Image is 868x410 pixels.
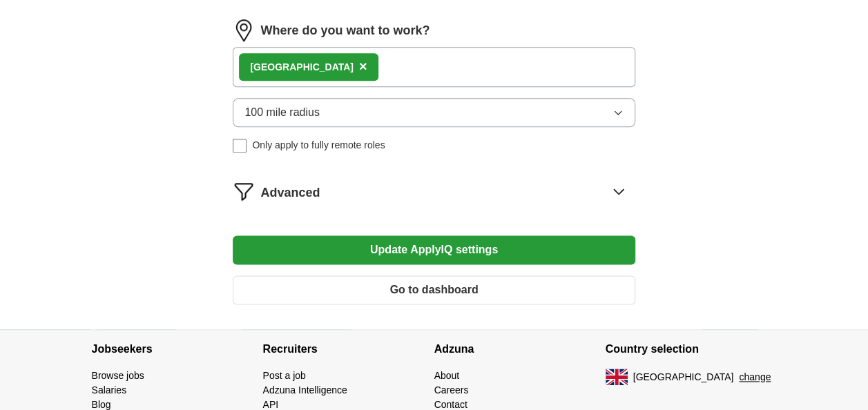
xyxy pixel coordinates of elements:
span: [GEOGRAPHIC_DATA] [633,370,734,384]
div: [GEOGRAPHIC_DATA] [250,60,354,75]
button: Go to dashboard [233,275,635,304]
h4: Country selection [606,330,777,369]
button: Update ApplyIQ settings [233,235,635,264]
a: Blog [92,399,111,410]
span: Advanced [260,184,320,202]
span: Only apply to fully remote roles [252,138,385,153]
a: Careers [434,384,469,396]
input: Only apply to fully remote roles [233,139,247,153]
img: location.png [233,19,255,41]
button: 100 mile radius [233,98,635,127]
a: Salaries [92,384,127,396]
a: API [263,399,279,410]
span: × [359,59,367,74]
button: × [359,57,367,77]
a: About [434,370,460,381]
img: filter [233,180,255,202]
a: Browse jobs [92,370,144,381]
img: UK flag [606,369,628,385]
span: 100 mile radius [244,104,320,121]
label: Where do you want to work? [260,21,430,40]
a: Adzuna Intelligence [263,384,347,396]
button: change [739,370,771,384]
a: Contact [434,399,467,410]
a: Post a job [263,370,306,381]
